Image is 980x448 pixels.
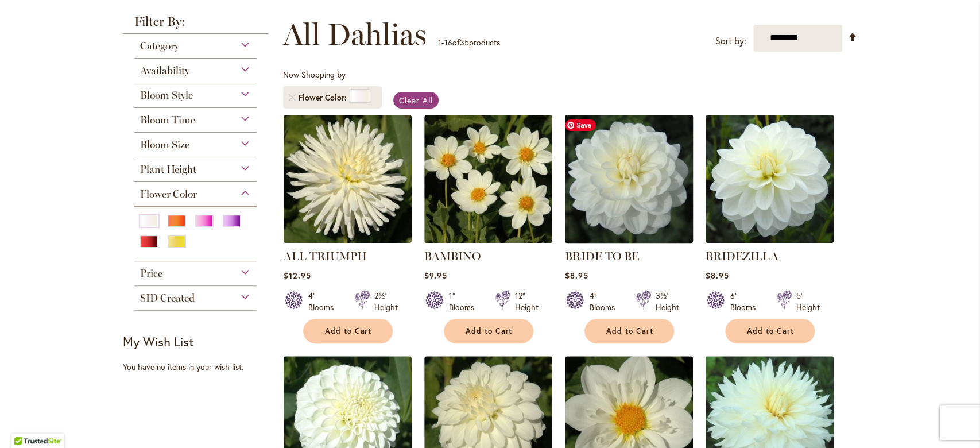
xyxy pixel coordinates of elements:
[140,267,162,280] span: Price
[9,407,41,439] iframe: Launch Accessibility Center
[140,40,179,52] span: Category
[140,114,195,126] span: Bloom Time
[796,290,820,313] div: 5' Height
[140,188,197,200] span: Flower Color
[424,270,447,281] span: $9.95
[283,17,427,52] span: All Dahlias
[449,290,481,313] div: 1" Blooms
[515,290,539,313] div: 12" Height
[123,361,276,373] div: You have no items in your wish list.
[283,69,346,80] span: Now Shopping by
[466,326,513,336] span: Add to Cart
[284,249,367,263] a: ALL TRIUMPH
[299,92,350,103] span: Flower Color
[399,95,433,106] span: Clear All
[444,37,452,48] span: 16
[460,37,469,48] span: 35
[284,270,311,281] span: $12.95
[438,37,441,48] span: 1
[424,249,481,263] a: BAMBINO
[140,64,189,77] span: Availability
[140,138,189,151] span: Bloom Size
[715,30,746,52] label: Sort by:
[706,115,834,243] img: BRIDEZILLA
[424,115,552,243] img: BAMBINO
[584,319,674,343] button: Add to Cart
[284,234,412,245] a: ALL TRIUMPH
[140,292,195,304] span: SID Created
[123,16,269,34] strong: Filter By:
[140,89,193,102] span: Bloom Style
[565,270,588,281] span: $8.95
[393,92,439,109] a: Clear All
[706,249,778,263] a: BRIDEZILLA
[438,33,500,52] p: - of products
[303,319,393,343] button: Add to Cart
[140,163,196,176] span: Plant Height
[606,326,653,336] span: Add to Cart
[284,115,412,243] img: ALL TRIUMPH
[730,290,762,313] div: 6" Blooms
[565,119,596,131] span: Save
[656,290,679,313] div: 3½' Height
[725,319,815,343] button: Add to Cart
[374,290,398,313] div: 2½' Height
[424,234,552,245] a: BAMBINO
[123,333,193,350] strong: My Wish List
[590,290,622,313] div: 4" Blooms
[706,270,729,281] span: $8.95
[289,94,296,101] a: Remove Flower Color White/Cream
[706,234,834,245] a: BRIDEZILLA
[325,326,372,336] span: Add to Cart
[308,290,340,313] div: 4" Blooms
[561,111,696,246] img: BRIDE TO BE
[565,249,639,263] a: BRIDE TO BE
[747,326,794,336] span: Add to Cart
[565,234,693,245] a: BRIDE TO BE
[444,319,533,343] button: Add to Cart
